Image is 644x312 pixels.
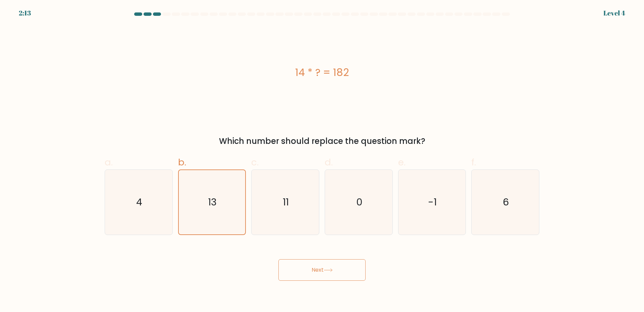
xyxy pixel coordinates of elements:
span: a. [105,156,113,169]
button: Next [278,259,366,281]
span: b. [178,156,186,169]
text: 0 [356,195,363,209]
div: Which number should replace the question mark? [109,135,535,147]
div: 2:13 [19,8,31,18]
text: 6 [503,195,509,209]
text: 13 [208,195,217,209]
div: Level 4 [603,8,625,18]
span: f. [471,156,476,169]
div: 14 * ? = 182 [105,65,539,80]
span: e. [398,156,406,169]
text: 4 [136,195,142,209]
text: 11 [283,195,289,209]
span: c. [251,156,259,169]
span: d. [325,156,333,169]
text: -1 [428,195,437,209]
